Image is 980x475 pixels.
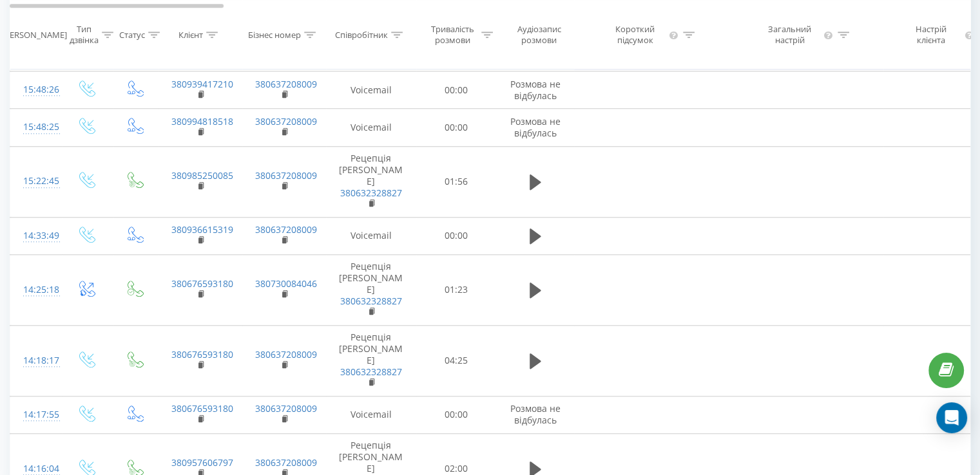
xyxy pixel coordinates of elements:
[23,77,49,102] div: 15:48:26
[255,115,317,127] a: 380637208009
[510,115,561,139] span: Розмова не відбулась
[416,396,497,433] td: 00:00
[171,223,233,236] a: 380936615319
[171,78,233,90] a: 380939417210
[255,277,317,290] a: 380730084046
[178,30,203,41] div: Клієнт
[326,325,416,396] td: Рецепція [PERSON_NAME]
[23,223,49,248] div: 14:33:49
[416,254,497,325] td: 01:23
[326,109,416,146] td: Voicemail
[416,109,497,146] td: 00:00
[326,217,416,254] td: Voicemail
[2,30,67,41] div: [PERSON_NAME]
[427,24,478,46] div: Тривалість розмови
[936,402,967,433] div: Open Intercom Messenger
[255,456,317,469] a: 380637208009
[23,348,49,373] div: 14:18:17
[326,396,416,433] td: Voicemail
[23,277,49,303] div: 14:25:18
[23,169,49,194] div: 15:22:45
[508,24,570,46] div: Аудіозапис розмови
[171,402,233,414] a: 380676593180
[255,223,317,236] a: 380637208009
[901,24,961,46] div: Настрій клієнта
[326,254,416,325] td: Рецепція [PERSON_NAME]
[416,71,497,109] td: 00:00
[340,366,402,378] a: 380632328827
[416,217,497,254] td: 00:00
[416,325,497,396] td: 04:25
[23,115,49,140] div: 15:48:25
[255,348,317,360] a: 380637208009
[255,169,317,182] a: 380637208009
[171,115,233,127] a: 380994818518
[759,24,821,46] div: Загальний настрій
[23,402,49,427] div: 14:17:55
[255,402,317,414] a: 380637208009
[248,30,301,41] div: Бізнес номер
[340,187,402,199] a: 380632328827
[171,456,233,469] a: 380957606797
[171,348,233,360] a: 380676593180
[171,169,233,182] a: 380985250085
[416,146,497,217] td: 01:56
[510,78,561,102] span: Розмова не відбулась
[326,146,416,217] td: Рецепція [PERSON_NAME]
[340,295,402,307] a: 380632328827
[70,24,99,46] div: Тип дзвінка
[119,30,145,41] div: Статус
[510,402,561,426] span: Розмова не відбулась
[171,277,233,290] a: 380676593180
[604,24,666,46] div: Короткий підсумок
[335,30,388,41] div: Співробітник
[326,71,416,109] td: Voicemail
[255,78,317,90] a: 380637208009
